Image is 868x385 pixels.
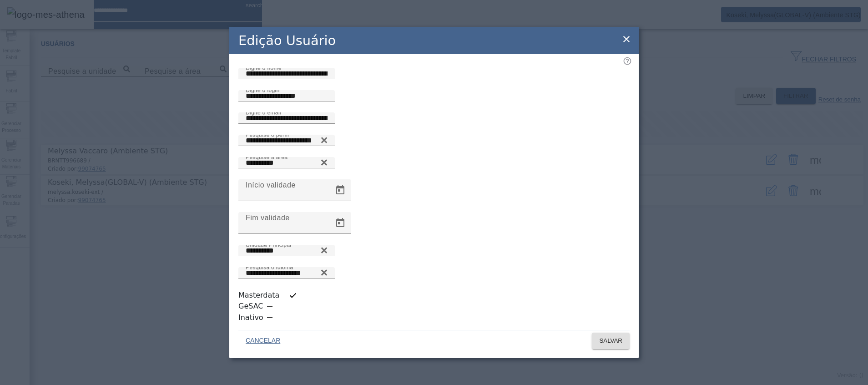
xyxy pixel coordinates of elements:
input: Number [246,245,328,256]
button: Open calendar [329,179,351,201]
label: Inativo [238,312,265,323]
mat-label: Pesquise a área [246,154,288,160]
mat-label: Digite o email [246,110,281,116]
input: Number [246,268,328,279]
h2: Edição Usuário [238,31,336,51]
mat-label: Início validade [246,181,296,189]
input: Number [246,157,328,168]
button: CANCELAR [238,333,288,349]
mat-label: Pesquisa o idioma [246,264,293,270]
mat-label: Unidade Principal [246,242,291,248]
label: Masterdata [238,290,281,301]
mat-label: Digite o nome [246,65,282,71]
mat-label: Digite o login [246,87,280,93]
input: Number [246,135,328,146]
label: GeSAC [238,301,265,312]
span: CANCELAR [246,336,280,345]
button: Open calendar [329,212,351,234]
button: SALVAR [592,333,630,349]
mat-label: Pesquise o perfil [246,132,289,138]
span: SALVAR [599,336,622,345]
mat-label: Fim validade [246,214,290,222]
